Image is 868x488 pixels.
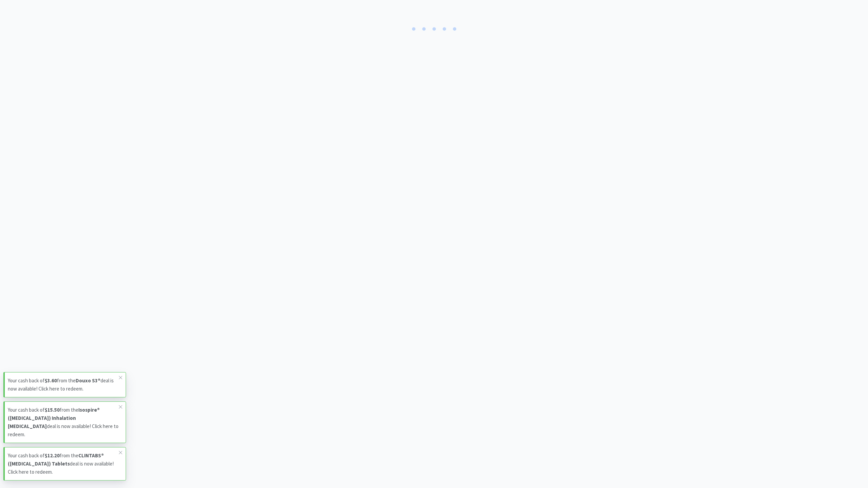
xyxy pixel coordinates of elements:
[8,407,100,429] strong: Isospire® ([MEDICAL_DATA]) Inhalation [MEDICAL_DATA]
[8,452,119,476] p: Your cash back of from the deal is now available! Click here to redeem.
[45,407,60,413] strong: $15.50
[76,377,100,384] strong: Douxo S3®
[45,377,57,384] strong: $3.60
[8,377,119,393] p: Your cash back of from the deal is now available! Click here to redeem.
[8,406,119,439] p: Your cash back of from the deal is now available! Click here to redeem.
[45,452,60,459] strong: $12.20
